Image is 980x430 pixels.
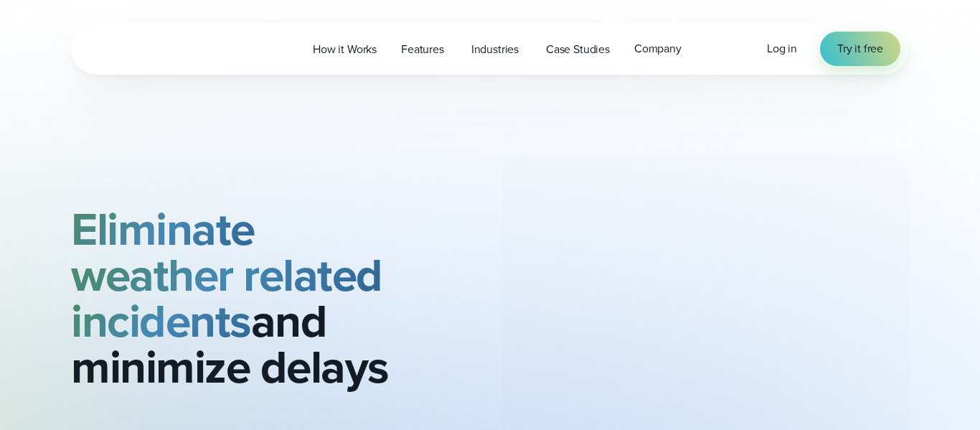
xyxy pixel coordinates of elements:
span: Log in [767,40,797,57]
span: Try it free [837,40,883,57]
span: Company [634,40,682,57]
span: Industries [471,41,519,58]
span: Features [401,41,444,58]
span: Case Studies [546,41,610,58]
span: How it Works [313,41,377,58]
a: Case Studies [534,34,622,64]
a: Log in [767,40,797,57]
a: Try it free [820,32,900,66]
a: How it Works [301,34,389,64]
